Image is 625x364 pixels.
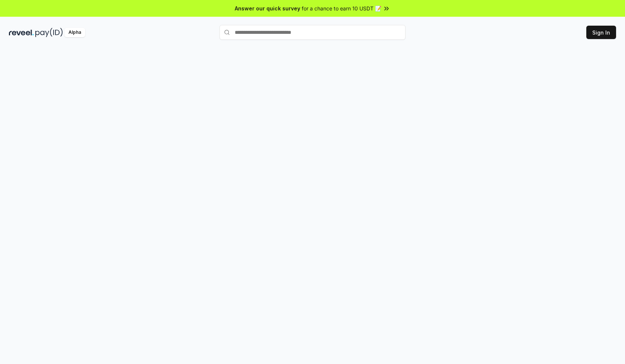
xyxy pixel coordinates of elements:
[35,28,63,37] img: pay_id
[9,28,34,37] img: reveel_dark
[64,28,85,37] div: Alpha
[586,26,616,39] button: Sign In
[302,4,381,12] span: for a chance to earn 10 USDT 📝
[235,4,300,12] span: Answer our quick survey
